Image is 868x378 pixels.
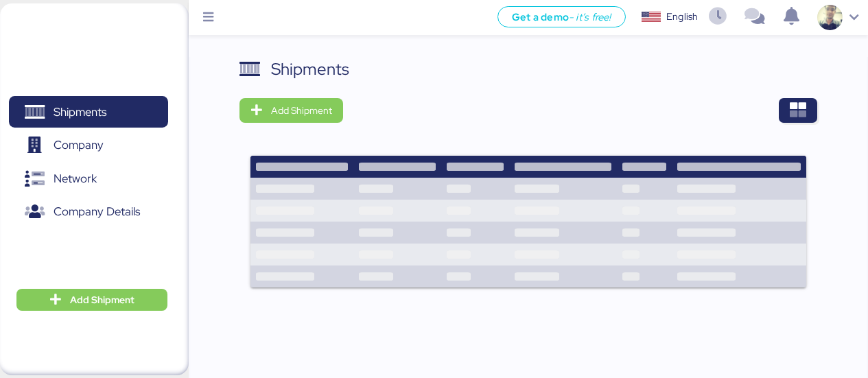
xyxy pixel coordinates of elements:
[239,98,343,123] button: Add Shipment
[271,102,332,119] span: Add Shipment
[9,96,168,128] a: Shipments
[271,57,349,82] div: Shipments
[9,130,168,161] a: Company
[666,10,698,24] div: English
[54,202,140,222] span: Company Details
[70,292,134,308] span: Add Shipment
[54,135,104,155] span: Company
[197,6,220,29] button: Menu
[54,169,97,189] span: Network
[16,289,167,311] button: Add Shipment
[9,196,168,228] a: Company Details
[54,102,106,122] span: Shipments
[9,163,168,194] a: Network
